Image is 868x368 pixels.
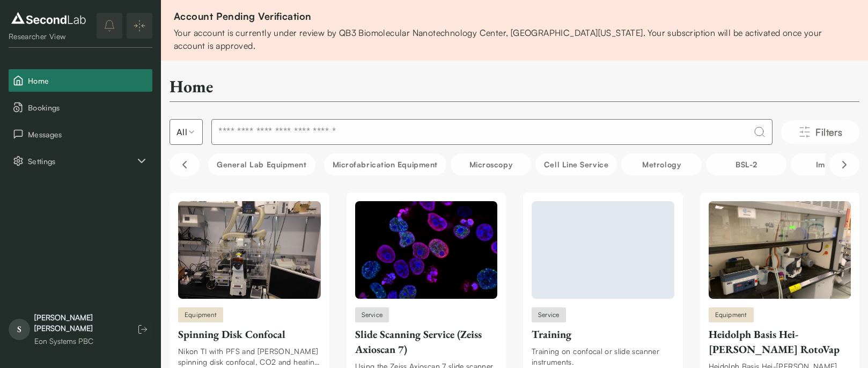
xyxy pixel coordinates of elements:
[178,201,321,299] img: Spinning Disk Confocal
[178,346,321,367] div: Nikon TI with PFS and [PERSON_NAME] spinning disk confocal, CO2 and heating incubation chamber wi...
[362,310,383,320] span: Service
[208,153,315,175] button: General Lab equipment
[170,153,200,176] button: Scroll left
[34,312,122,334] div: [PERSON_NAME] [PERSON_NAME]
[28,129,148,140] span: Messages
[781,120,859,144] button: Filters
[9,150,152,172] button: Settings
[170,76,213,97] h2: Home
[709,327,851,357] div: Heidolph Basis Hei-[PERSON_NAME] RotoVap
[355,201,498,299] img: Slide Scanning Service (Zeiss Axioscan 7)
[185,310,217,320] span: Equipment
[97,13,122,39] button: notifications
[815,124,842,139] span: Filters
[28,156,135,167] span: Settings
[324,153,446,175] button: Microfabrication Equipment
[621,153,702,175] button: Metrology
[133,320,152,339] button: Log out
[9,10,89,27] img: logo
[532,346,674,367] div: Training on confocal or slide scanner instruments.
[174,26,855,52] div: Your account is currently under review by QB3 Biomolecular Nanotechnology Center, [GEOGRAPHIC_DAT...
[9,96,152,119] button: Bookings
[538,310,560,320] span: Service
[178,327,321,342] div: Spinning Disk Confocal
[127,13,152,39] button: Expand/Collapse sidebar
[9,319,30,340] span: S
[28,75,148,86] span: Home
[715,310,747,320] span: Equipment
[9,123,152,145] button: Messages
[451,153,531,175] button: Microscopy
[535,153,617,175] button: Cell line service
[9,31,89,42] div: Researcher View
[34,336,122,347] div: Eon Systems PBC
[706,153,786,175] button: BSL-2
[709,201,851,299] img: Heidolph Basis Hei-VAP HL RotoVap
[170,119,203,145] button: Select listing type
[355,327,498,357] div: Slide Scanning Service (Zeiss Axioscan 7)
[532,327,674,342] div: Training
[829,153,859,176] button: Scroll right
[9,150,152,172] div: Settings sub items
[174,9,855,24] div: Account Pending Verification
[28,102,148,113] span: Bookings
[9,69,152,92] button: Home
